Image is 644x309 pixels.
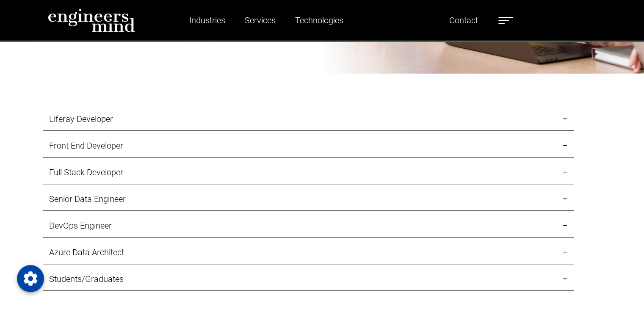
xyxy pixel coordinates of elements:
[43,108,574,131] a: Liferay Developer
[43,214,574,237] a: DevOps Engineer
[43,268,574,291] a: Students/Graduates
[446,11,481,30] a: Contact
[43,241,574,264] a: Azure Data Architect
[43,188,574,211] a: Senior Data Engineer
[43,161,574,184] a: Full Stack Developer
[292,11,347,30] a: Technologies
[241,11,279,30] a: Services
[186,11,229,30] a: Industries
[43,134,574,157] a: Front End Developer
[48,8,135,32] img: logo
